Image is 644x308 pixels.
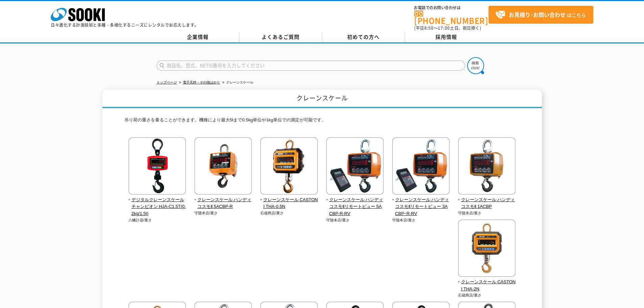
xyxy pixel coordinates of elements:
[194,190,252,210] a: クレーンスケール ハンディコスモⅡ 5ACBP-R
[183,80,220,84] a: 電子天秤・その他はかり
[405,32,488,42] a: 採用情報
[392,190,450,217] a: クレーンスケール ハンディコスモⅡリモートビュー 3ACBPｰR-RV
[458,272,516,292] a: クレーンスケール CASTONⅠ THA-2N
[157,32,239,42] a: 企業情報
[326,196,384,217] span: クレーンスケール ハンディコスモⅡリモートビュー 5ACBP-R-RV
[194,210,252,216] p: 守随本店/重さ
[322,32,405,42] a: 初めての方へ
[128,190,186,217] a: デジタルクレーンスケール チャンピオン HJA-C1.5T(0.2kg/1.5t)
[458,279,516,293] span: クレーンスケール CASTONⅠ THA-2N
[157,61,465,71] input: 商品名、型式、NETIS番号を入力してください
[326,137,384,196] img: クレーンスケール ハンディコスモⅡリモートビュー 5ACBP-R-RV
[128,196,186,217] span: デジタルクレーンスケール チャンピオン HJA-C1.5T(0.2kg/1.5t)
[467,57,484,74] img: btn_search.png
[128,137,186,196] img: デジタルクレーンスケール チャンピオン HJA-C1.5T(0.2kg/1.5t)
[414,10,488,24] a: [PHONE_NUMBER]
[392,137,450,196] img: クレーンスケール ハンディコスモⅡリモートビュー 3ACBPｰR-RV
[458,190,516,210] a: クレーンスケール ハンディコスモⅡ 1ACBP
[414,6,488,10] span: お電話でのお問い合わせは
[414,25,481,31] span: (平日 ～ 土日、祝日除く)
[458,137,516,196] img: クレーンスケール ハンディコスモⅡ 1ACBP
[102,90,542,108] h1: クレーンスケール
[124,117,520,127] p: 吊り荷の重さを量ることができます。機種により最大5tまで0.5kg単位や1kg単位での測定が可能です。
[260,190,318,210] a: クレーンスケール CASTONⅠ THA-0.5N
[326,190,384,217] a: クレーンスケール ハンディコスモⅡリモートビュー 5ACBP-R-RV
[458,219,516,279] img: クレーンスケール CASTONⅠ THA-2N
[221,79,253,86] li: クレーンスケール
[495,10,586,20] span: はこちら
[509,10,566,19] strong: お見積り･お問い合わせ
[458,292,516,298] p: 石蔵商店/重さ
[128,217,186,223] p: 八幡計器/重さ
[424,25,434,31] span: 8:50
[239,32,322,42] a: よくあるご質問
[458,196,516,211] span: クレーンスケール ハンディコスモⅡ 1ACBP
[347,33,380,41] span: 初めての方へ
[194,137,252,196] img: クレーンスケール ハンディコスモⅡ 5ACBP-R
[488,6,593,24] a: お見積り･お問い合わせはこちら
[157,80,177,84] a: トップページ
[438,25,450,31] span: 17:30
[51,23,199,27] p: 日々進化する計測技術と多種・多様化するニーズにレンタルでお応えします。
[260,137,318,196] img: クレーンスケール CASTONⅠ THA-0.5N
[260,196,318,211] span: クレーンスケール CASTONⅠ THA-0.5N
[458,210,516,216] p: 守随本店/重さ
[392,217,450,223] p: 守随本店/重さ
[194,196,252,211] span: クレーンスケール ハンディコスモⅡ 5ACBP-R
[392,196,450,217] span: クレーンスケール ハンディコスモⅡリモートビュー 3ACBPｰR-RV
[260,210,318,216] p: 石蔵商店/重さ
[326,217,384,223] p: 守随本店/重さ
